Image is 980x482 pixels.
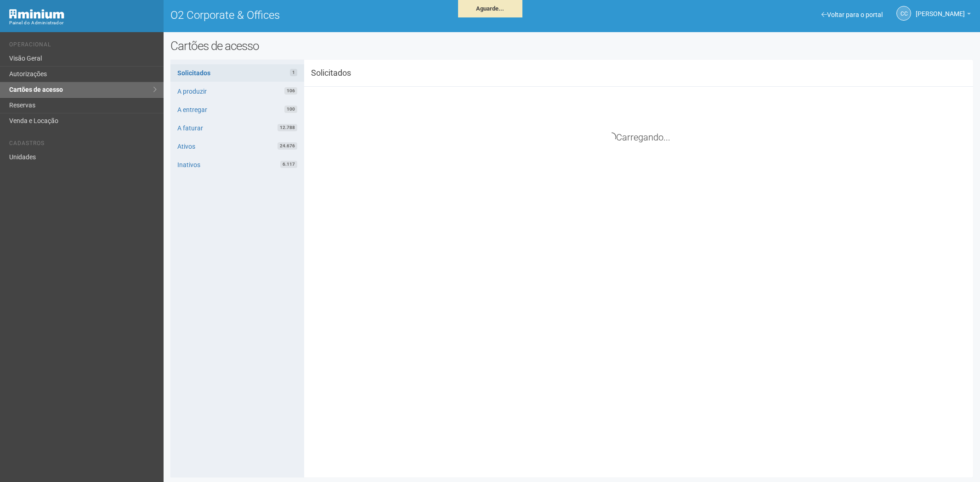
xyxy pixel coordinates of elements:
[284,87,297,95] span: 106
[311,133,966,142] div: Carregando...
[278,142,297,150] span: 24.676
[9,140,157,150] li: Cadastros
[9,9,64,19] img: Minium
[170,39,974,53] h2: Cartões de acesso
[280,161,297,168] span: 6.117
[170,156,304,174] a: Inativos6.117
[170,101,304,118] a: A entregar100
[170,9,565,21] h1: O2 Corporate & Offices
[170,138,304,155] a: Ativos24.676
[170,64,304,82] a: Solicitados1
[170,119,304,137] a: A faturar12.788
[304,69,416,77] h3: Solicitados
[290,69,297,76] span: 1
[916,11,971,19] a: [PERSON_NAME]
[821,11,883,18] a: Voltar para o portal
[284,106,297,113] span: 100
[278,124,297,131] span: 12.788
[9,41,157,51] li: Operacional
[916,1,965,17] span: Camila Catarina Lima
[170,83,304,100] a: A produzir106
[9,19,157,27] div: Painel do Administrador
[896,6,911,21] a: CC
